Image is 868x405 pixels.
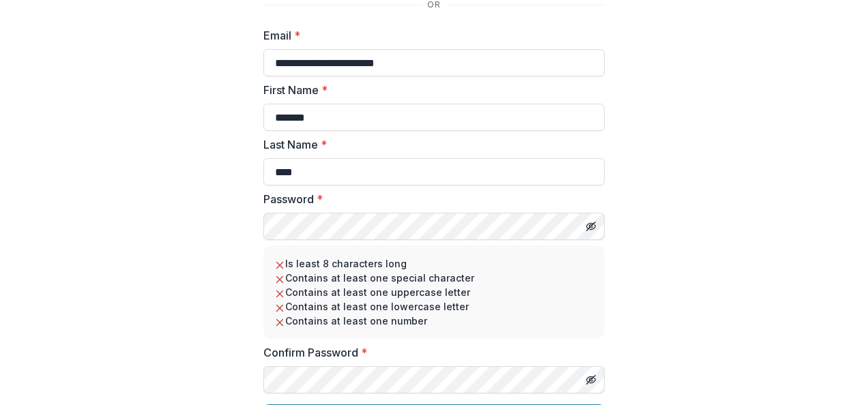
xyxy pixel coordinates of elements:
li: Contains at least one special character [274,271,594,285]
li: Contains at least one uppercase letter [274,285,594,299]
button: Toggle password visibility [580,369,602,391]
button: Toggle password visibility [580,215,602,237]
li: Is least 8 characters long [274,256,594,271]
label: First Name [263,82,596,98]
label: Email [263,27,596,44]
label: Password [263,191,596,207]
label: Last Name [263,136,596,153]
li: Contains at least one number [274,314,594,328]
li: Contains at least one lowercase letter [274,299,594,314]
label: Confirm Password [263,344,596,361]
